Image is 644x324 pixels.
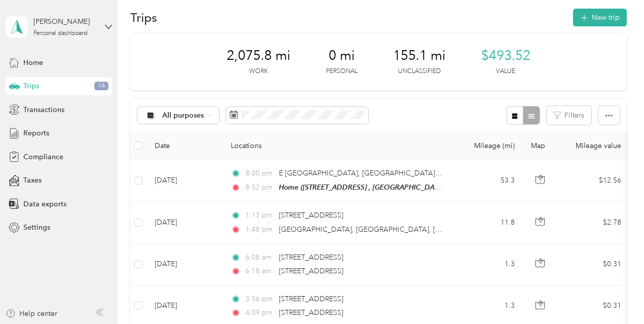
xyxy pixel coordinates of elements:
[279,295,343,303] span: [STREET_ADDRESS]
[23,175,42,186] span: Taxes
[147,160,223,202] td: [DATE]
[329,48,355,64] span: 0 mi
[227,48,291,64] span: 2,075.8 mi
[245,294,274,305] span: 3:56 pm
[23,81,39,91] span: Trips
[547,106,591,125] button: Filters
[523,132,558,160] th: Map
[245,210,274,221] span: 1:13 pm
[279,183,521,192] span: Home ([STREET_ADDRESS] , [GEOGRAPHIC_DATA], [GEOGRAPHIC_DATA])
[587,267,644,324] iframe: Everlance-gr Chat Button Frame
[147,244,223,285] td: [DATE]
[6,308,57,319] button: Help center
[245,182,274,193] span: 8:52 pm
[23,128,49,138] span: Reports
[162,112,204,119] span: All purposes
[481,48,530,64] span: $493.52
[245,307,274,318] span: 4:09 pm
[558,202,629,243] td: $2.78
[573,9,627,26] button: New trip
[23,152,63,162] span: Compliance
[23,199,66,209] span: Data exports
[33,16,97,27] div: [PERSON_NAME]
[279,253,343,262] span: [STREET_ADDRESS]
[496,67,515,76] p: Value
[279,267,343,275] span: [STREET_ADDRESS]
[456,160,523,202] td: 53.3
[558,160,629,202] td: $12.56
[456,244,523,285] td: 1.3
[456,132,523,160] th: Mileage (mi)
[398,67,441,76] p: Unclassified
[245,224,274,235] span: 1:48 pm
[33,30,88,37] div: Personal dashboard
[23,57,43,68] span: Home
[23,104,64,115] span: Transactions
[279,225,506,234] span: [GEOGRAPHIC_DATA], [GEOGRAPHIC_DATA], [GEOGRAPHIC_DATA]
[249,67,268,76] p: Work
[245,266,274,277] span: 6:18 am
[245,168,274,179] span: 8:00 pm
[558,244,629,285] td: $0.31
[147,202,223,243] td: [DATE]
[326,67,357,76] p: Personal
[558,132,629,160] th: Mileage value
[279,211,343,220] span: [STREET_ADDRESS]
[393,48,446,64] span: 155.1 mi
[279,169,512,177] span: E [GEOGRAPHIC_DATA], [GEOGRAPHIC_DATA], [GEOGRAPHIC_DATA]
[279,308,343,317] span: [STREET_ADDRESS]
[245,252,274,263] span: 6:08 am
[147,132,223,160] th: Date
[94,82,109,91] span: 14
[223,132,456,160] th: Locations
[456,202,523,243] td: 11.8
[23,222,50,233] span: Settings
[130,12,157,23] h1: Trips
